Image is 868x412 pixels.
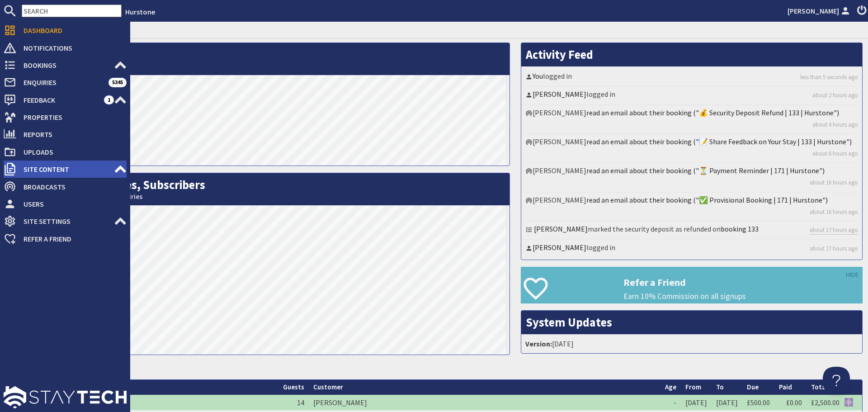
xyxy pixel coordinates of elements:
li: [PERSON_NAME] [524,105,860,134]
a: Dashboard [4,23,127,38]
span: Refer a Friend [16,232,127,246]
span: Properties [16,110,127,124]
a: Site Settings [4,214,127,228]
iframe: Toggle Customer Support [823,367,850,394]
p: Earn 10% Commission on all signups [623,290,862,302]
a: Age [665,383,676,391]
li: [DATE] [524,336,860,351]
td: [DATE] [681,395,712,410]
a: read an email about their booking ("💰 Security Deposit Refund | 133 | Hurstone") [586,108,839,117]
a: Refer a Friend [4,232,127,246]
td: - [660,395,681,410]
a: Refer a Friend Earn 10% Commission on all signups [521,267,863,303]
li: marked the security deposit as refunded on [524,222,860,240]
li: [PERSON_NAME] [524,134,860,163]
span: Users [16,197,127,211]
a: Hurstone [125,7,155,16]
img: staytech_l_w-4e588a39d9fa60e82540d7cfac8cfe4b7147e857d3e8dbdfbd41c59d52db0ec4.svg [4,386,127,408]
a: about 16 hours ago [810,178,858,187]
a: [PERSON_NAME] [533,90,586,99]
a: Feedback 1 [4,93,127,107]
span: Reports [16,127,127,142]
li: logged in [524,69,860,87]
a: £500.00 [747,398,770,407]
a: about 4 hours ago [812,120,858,129]
small: This Month: 0 Bookings, 3 Enquiries [32,192,505,201]
a: To [716,383,724,391]
a: £2,500.00 [811,398,840,407]
small: This Month: 390 Visits [32,62,505,71]
a: read an email about their booking ("📝 Share Feedback on Your Stay | 133 | Hurstone") [586,137,852,146]
a: less than 5 seconds ago [800,73,858,81]
a: Users [4,197,127,211]
span: Enquiries [16,75,108,90]
a: [PERSON_NAME] [788,5,852,16]
a: Notifications [4,41,127,55]
h3: Refer a Friend [623,276,862,288]
a: about 17 hours ago [810,244,858,253]
a: Activity Feed [526,47,593,62]
a: [PERSON_NAME] [533,243,586,252]
td: [DATE] [712,395,742,410]
a: about 6 hours ago [812,149,858,158]
span: Broadcasts [16,180,127,194]
span: Notifications [16,41,127,55]
li: [PERSON_NAME] [524,163,860,192]
h2: Bookings, Enquiries, Subscribers [28,173,509,205]
a: Enquiries 5345 [4,75,127,90]
li: logged in [524,240,860,257]
span: 14 [297,398,304,407]
a: Broadcasts [4,180,127,194]
a: read an email about their booking ("✅ Provisional Booking | 171 | Hurstone") [586,195,828,204]
a: about 16 hours ago [810,208,858,216]
td: [PERSON_NAME] [309,395,660,410]
a: HIDE [846,270,859,280]
a: about 17 hours ago [810,226,858,235]
input: SEARCH [22,5,122,17]
img: Referer: Hurstone [844,398,853,407]
a: Reports [4,127,127,142]
li: [PERSON_NAME] [524,193,860,222]
a: read an email about their booking ("⏳ Payment Reminder | 171 | Hurstone") [586,166,825,175]
th: Due [742,380,774,395]
span: Bookings [16,58,114,72]
a: Paid [779,383,792,391]
a: [PERSON_NAME] [534,224,588,233]
a: Uploads [4,145,127,159]
strong: Version: [525,339,552,348]
a: booking 133 [721,224,759,233]
a: You [533,71,543,81]
a: Guests [283,383,304,391]
span: Site Settings [16,214,114,228]
span: Feedback [16,93,104,107]
h2: Visits per Day [28,43,509,75]
span: 5345 [108,78,127,87]
span: Site Content [16,162,114,176]
a: Site Content [4,162,127,176]
span: 1 [104,95,114,104]
a: System Updates [526,315,612,330]
a: Properties [4,110,127,124]
a: Bookings [4,58,127,72]
a: £0.00 [786,398,802,407]
a: Total [811,383,827,391]
li: logged in [524,87,860,105]
span: Uploads [16,145,127,159]
a: From [685,383,701,391]
span: Dashboard [16,23,127,38]
a: Customer [313,383,343,391]
a: about 2 hours ago [812,91,858,99]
